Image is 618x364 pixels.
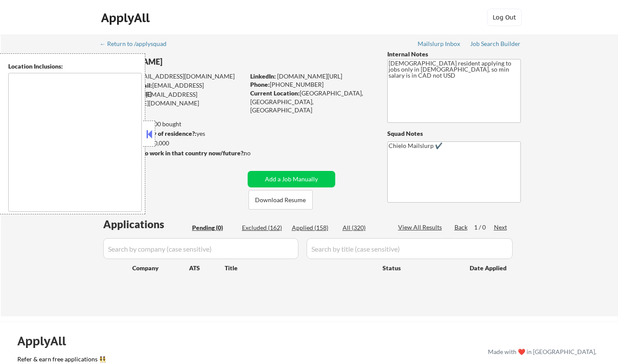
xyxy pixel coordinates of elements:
div: Date Applied [470,264,508,272]
div: View All Results [398,223,445,232]
input: Search by company (case sensitive) [103,238,298,259]
div: [EMAIL_ADDRESS][PERSON_NAME][DOMAIN_NAME] [101,90,245,107]
div: $90,000 [100,139,245,148]
div: Excluded (162) [242,223,285,232]
strong: Will need Visa to work in that country now/future?: [101,149,245,157]
div: [GEOGRAPHIC_DATA], [GEOGRAPHIC_DATA], [GEOGRAPHIC_DATA] [250,89,373,115]
button: Log Out [487,9,522,26]
div: ApplyAll [101,10,152,25]
div: 158 sent / 200 bought [100,120,245,128]
div: no [244,149,268,157]
div: Company [132,264,189,272]
div: Squad Notes [387,129,521,138]
div: Applied (158) [292,223,335,232]
div: Location Inclusions: [8,62,142,71]
div: Back [455,223,468,232]
div: Job Search Builder [470,41,521,47]
strong: LinkedIn: [250,72,276,80]
div: Title [225,264,374,272]
a: Job Search Builder [470,40,521,49]
div: 1 / 0 [474,223,494,232]
div: ApplyAll [17,334,76,348]
strong: Current Location: [250,89,300,97]
a: Mailslurp Inbox [418,40,461,49]
div: Pending (0) [192,223,235,232]
div: All (320) [343,223,386,232]
div: ← Return to /applysquad [100,41,175,47]
div: [EMAIL_ADDRESS][DOMAIN_NAME] [101,81,245,98]
a: [DOMAIN_NAME][URL] [277,72,342,80]
div: [PERSON_NAME] [101,56,279,67]
div: [EMAIL_ADDRESS][DOMAIN_NAME] [101,72,245,81]
div: [PHONE_NUMBER] [250,80,373,89]
div: Applications [103,219,189,230]
div: Mailslurp Inbox [418,41,461,47]
div: Internal Notes [387,50,521,59]
div: yes [100,129,242,138]
button: Add a Job Manually [248,171,335,187]
input: Search by title (case sensitive) [307,238,513,259]
strong: Phone: [250,81,270,88]
button: Download Resume [249,190,313,210]
a: ← Return to /applysquad [100,40,175,49]
div: Status [383,260,457,275]
div: Next [494,223,508,232]
div: ATS [189,264,225,272]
